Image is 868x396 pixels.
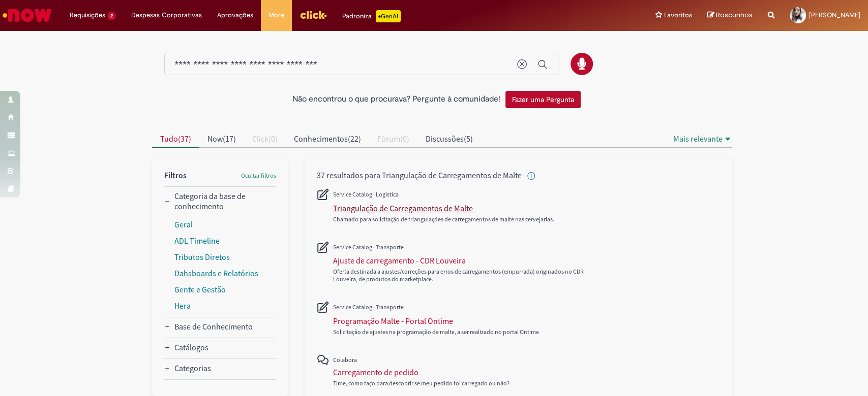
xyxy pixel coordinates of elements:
span: More [268,10,284,20]
img: click_logo_yellow_360x200.png [300,7,327,22]
span: [PERSON_NAME] [809,11,860,19]
span: Aprovações [217,10,253,20]
div: Padroniza [342,10,401,22]
img: ServiceNow [1,5,53,25]
span: Favoritos [664,10,692,20]
h2: Não encontrou o que procurava? Pergunte à comunidade! [292,95,500,104]
button: Fazer uma Pergunta [505,91,581,108]
span: Despesas Corporativas [131,10,202,20]
span: Rascunhos [716,10,753,20]
a: Rascunhos [707,11,753,20]
span: 2 [107,12,116,20]
span: Requisições [70,10,105,20]
p: +GenAi [376,10,401,22]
